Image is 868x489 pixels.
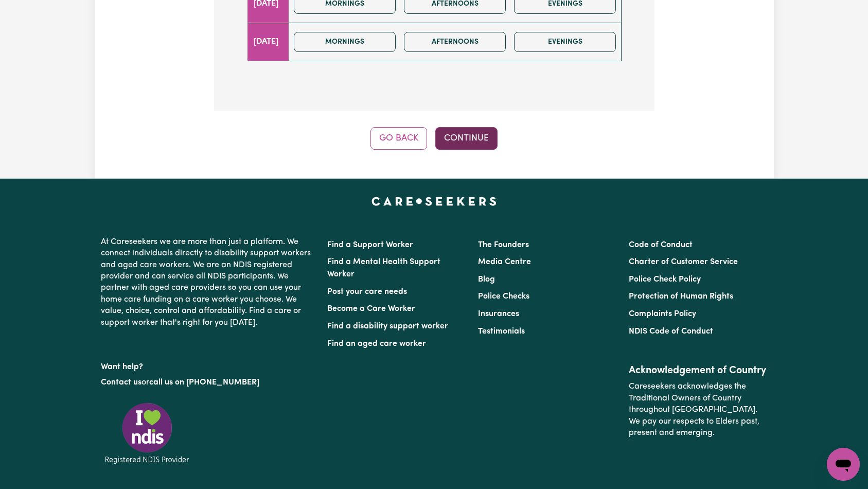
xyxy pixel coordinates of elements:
[435,127,498,150] button: Continue
[629,241,693,249] a: Code of Conduct
[101,373,315,392] p: or
[101,357,315,373] p: Want help?
[371,197,497,205] a: Careseekers home page
[478,258,531,266] a: Media Centre
[327,258,440,278] a: Find a Mental Health Support Worker
[327,340,426,348] a: Find an aged care worker
[327,241,413,249] a: Find a Support Worker
[629,258,738,266] a: Charter of Customer Service
[101,401,193,465] img: Registered NDIS provider
[149,378,259,387] a: call us on [PHONE_NUMBER]
[327,305,415,313] a: Become a Care Worker
[370,127,427,150] button: Go Back
[514,32,616,52] button: Evenings
[629,310,696,318] a: Complaints Policy
[247,23,289,61] td: [DATE]
[478,292,529,301] a: Police Checks
[404,32,506,52] button: Afternoons
[478,310,519,318] a: Insurances
[629,364,767,377] h2: Acknowledgement of Country
[629,275,701,284] a: Police Check Policy
[478,275,495,284] a: Blog
[478,241,529,249] a: The Founders
[629,377,767,443] p: Careseekers acknowledges the Traditional Owners of Country throughout [GEOGRAPHIC_DATA]. We pay o...
[827,448,860,481] iframe: Button to launch messaging window
[101,378,141,387] a: Contact us
[294,32,396,52] button: Mornings
[327,288,407,296] a: Post your care needs
[629,292,733,301] a: Protection of Human Rights
[478,327,525,336] a: Testimonials
[327,322,448,330] a: Find a disability support worker
[629,327,713,336] a: NDIS Code of Conduct
[101,232,315,333] p: At Careseekers we are more than just a platform. We connect individuals directly to disability su...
